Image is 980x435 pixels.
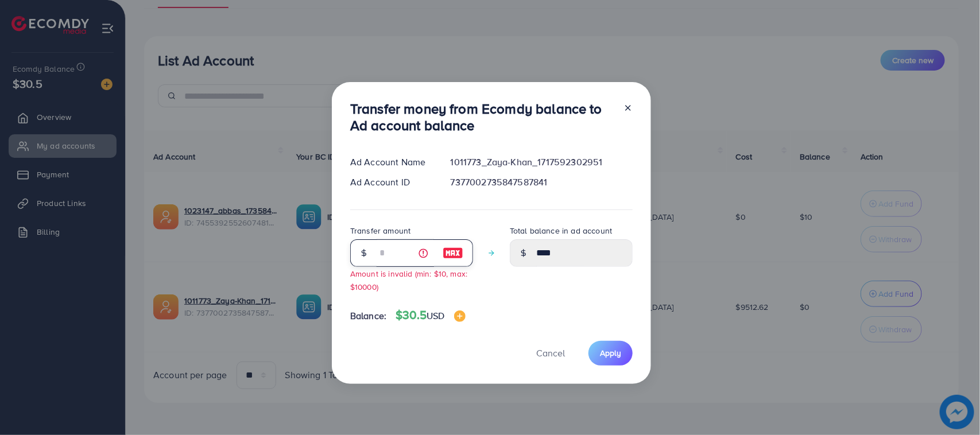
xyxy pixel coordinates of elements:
img: image [443,246,463,260]
div: Ad Account Name [341,156,441,169]
label: Transfer amount [350,225,410,236]
h3: Transfer money from Ecomdy balance to Ad account balance [350,100,614,134]
span: USD [427,309,444,322]
div: 7377002735847587841 [441,176,642,189]
span: Cancel [536,347,565,359]
span: Apply [600,347,621,359]
small: Amount is invalid (min: $10, max: $10000) [350,268,467,292]
div: Ad Account ID [341,176,441,189]
h4: $30.5 [396,308,465,323]
button: Cancel [522,341,579,366]
div: 1011773_Zaya-Khan_1717592302951 [441,156,642,169]
img: image [454,310,466,322]
label: Total balance in ad account [510,225,612,236]
span: Balance: [350,309,386,323]
button: Apply [588,341,633,366]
